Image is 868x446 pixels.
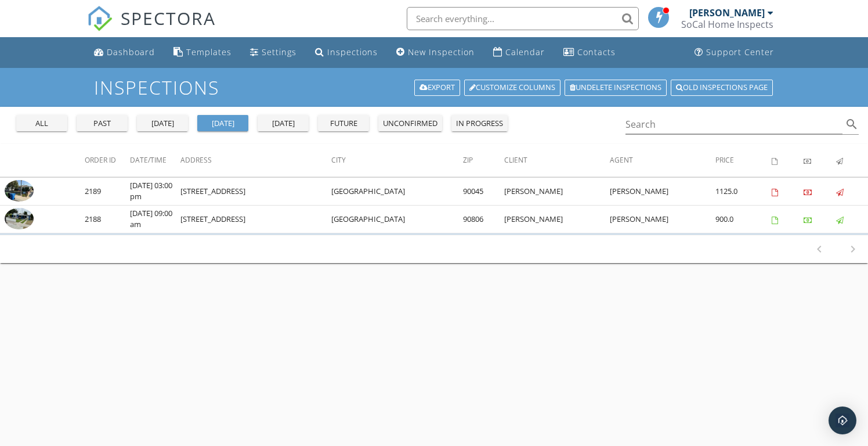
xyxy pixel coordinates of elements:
[77,115,128,131] button: past
[504,144,610,177] th: Client: Not sorted.
[85,155,116,165] span: Order ID
[504,177,610,205] td: [PERSON_NAME]
[180,177,331,205] td: [STREET_ADDRESS]
[245,42,301,63] a: Settings
[456,118,503,130] div: in progress
[5,208,34,230] img: 9574646%2Fcover_photos%2FirBmblql13nVHNVMEc4t%2Fsmall.jpg
[559,42,620,63] a: Contacts
[21,118,63,130] div: all
[107,46,155,57] div: Dashboard
[804,144,836,177] th: Paid: Not sorted.
[262,118,304,130] div: [DATE]
[451,115,508,131] button: in progress
[407,7,639,30] input: Search everything...
[715,155,734,165] span: Price
[130,177,180,205] td: [DATE] 03:00 pm
[142,118,183,130] div: [DATE]
[625,115,842,134] input: Search
[489,42,549,63] a: Calendar
[331,155,346,165] span: City
[202,118,244,130] div: [DATE]
[463,144,504,177] th: Zip: Not sorted.
[715,144,772,177] th: Price: Not sorted.
[89,42,160,63] a: Dashboard
[829,407,856,434] div: Open Intercom Messenger
[565,80,667,96] a: Undelete inspections
[94,77,773,98] h1: Inspections
[323,118,364,130] div: future
[81,118,123,130] div: past
[772,144,804,177] th: Agreements signed: Not sorted.
[121,6,216,30] span: SPECTORA
[392,42,479,63] a: New Inspection
[464,80,560,96] a: Customize Columns
[577,46,616,57] div: Contacts
[681,19,773,30] div: SoCal Home Inspects
[180,205,331,233] td: [STREET_ADDRESS]
[504,155,527,165] span: Client
[180,144,331,177] th: Address: Not sorted.
[5,180,34,202] img: 9574676%2Fcover_photos%2FuBiluQsLBqVyW83yTGxG%2Fsmall.jpeg
[463,155,473,165] span: Zip
[610,205,715,233] td: [PERSON_NAME]
[715,177,772,205] td: 1125.0
[180,155,212,165] span: Address
[331,144,463,177] th: City: Not sorted.
[310,42,382,63] a: Inspections
[331,177,463,205] td: [GEOGRAPHIC_DATA]
[689,7,765,19] div: [PERSON_NAME]
[327,46,378,57] div: Inspections
[845,117,859,131] i: search
[85,205,130,233] td: 2188
[130,205,180,233] td: [DATE] 09:00 am
[137,115,188,131] button: [DATE]
[378,115,442,131] button: unconfirmed
[130,144,180,177] th: Date/Time: Not sorted.
[706,46,774,57] div: Support Center
[610,144,715,177] th: Agent: Not sorted.
[197,115,248,131] button: [DATE]
[262,46,296,57] div: Settings
[504,205,610,233] td: [PERSON_NAME]
[331,205,463,233] td: [GEOGRAPHIC_DATA]
[186,46,232,57] div: Templates
[85,144,130,177] th: Order ID: Not sorted.
[690,42,779,63] a: Support Center
[169,42,236,63] a: Templates
[87,6,113,31] img: The Best Home Inspection Software - Spectora
[16,115,67,131] button: all
[408,46,475,57] div: New Inspection
[414,80,460,96] a: Export
[610,155,633,165] span: Agent
[318,115,369,131] button: future
[463,177,504,205] td: 90045
[130,155,167,165] span: Date/Time
[383,118,437,130] div: unconfirmed
[85,177,130,205] td: 2189
[610,177,715,205] td: [PERSON_NAME]
[258,115,309,131] button: [DATE]
[715,205,772,233] td: 900.0
[505,46,545,57] div: Calendar
[463,205,504,233] td: 90806
[87,16,216,40] a: SPECTORA
[671,80,773,96] a: Old inspections page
